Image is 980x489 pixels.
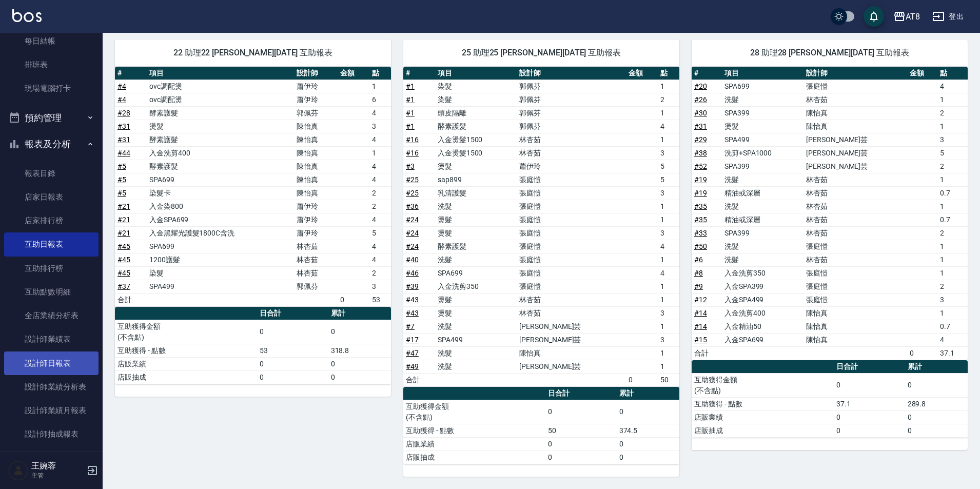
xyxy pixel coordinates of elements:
a: #5 [117,162,126,170]
th: 點 [937,67,968,80]
td: 張庭愷 [803,280,907,293]
td: 酵素護髮 [147,160,295,173]
a: #39 [406,282,419,290]
td: 陳怡真 [294,160,338,173]
td: 1 [937,93,968,106]
td: 2 [937,280,968,293]
td: 1200護髮 [147,253,295,266]
td: 4 [937,80,968,93]
td: 入金洗剪350 [435,280,517,293]
td: 0 [907,346,937,360]
a: 互助點數明細 [4,280,99,304]
a: #14 [694,322,707,330]
td: 燙髮 [435,213,517,226]
td: 酵素護髮 [435,240,517,253]
a: #15 [694,336,707,344]
td: 1 [658,280,679,293]
td: 林杏茹 [803,173,907,186]
th: # [115,67,147,80]
a: 每日結帳 [4,29,99,53]
td: 陳怡真 [517,346,626,360]
td: 2 [369,200,391,213]
td: 洗髮 [722,173,803,186]
td: 3 [369,120,391,133]
button: 報表及分析 [4,131,99,158]
a: #33 [694,229,707,237]
td: 1 [937,253,968,266]
th: 設計師 [294,67,338,80]
td: 1 [658,200,679,213]
td: 洗髮 [435,320,517,333]
td: 染髮 [435,80,517,93]
th: 點 [658,67,679,80]
td: 1 [937,120,968,133]
a: #50 [694,242,707,250]
a: #25 [406,175,419,184]
td: 1 [937,266,968,280]
a: #1 [406,109,415,117]
td: 陳怡真 [294,133,338,146]
td: 5 [658,160,679,173]
td: [PERSON_NAME]芸 [803,133,907,146]
td: 陳怡真 [294,120,338,133]
td: 4 [369,133,391,146]
a: 設計師排行榜 [4,446,99,470]
a: #21 [117,216,130,224]
span: 25 助理25 [PERSON_NAME][DATE] 互助報表 [416,48,667,58]
td: 洗剪+SPA1000 [722,146,803,160]
a: #1 [406,82,415,90]
td: 合計 [692,346,722,360]
td: 乳清護髮 [435,186,517,200]
td: 入金洗剪350 [722,266,803,280]
td: 1 [658,106,679,120]
a: 設計師日報表 [4,351,99,375]
th: 日合計 [257,307,328,320]
td: 1 [658,80,679,93]
td: 入金洗剪400 [147,146,295,160]
a: #19 [694,175,707,184]
td: 蕭伊玲 [294,80,338,93]
td: 染髮 [435,93,517,106]
td: 37.1 [937,346,968,360]
a: 互助排行榜 [4,257,99,280]
td: 精油或深層 [722,213,803,226]
td: 1 [658,320,679,333]
a: #31 [117,122,130,130]
a: #46 [406,269,419,277]
td: SPA499 [722,133,803,146]
td: 洗髮 [722,200,803,213]
td: 張庭愷 [803,240,907,253]
a: 互助日報表 [4,232,99,256]
a: 設計師業績分析表 [4,375,99,399]
td: 入金SPA699 [147,213,295,226]
td: 燙髮 [147,120,295,133]
a: #17 [406,336,419,344]
td: SPA499 [435,333,517,346]
td: 燙髮 [435,306,517,320]
th: 設計師 [803,67,907,80]
div: AT8 [906,10,920,23]
a: #9 [694,282,703,290]
td: 蕭伊玲 [294,93,338,106]
td: 張庭愷 [517,253,626,266]
a: 現場電腦打卡 [4,76,99,100]
td: 張庭愷 [517,173,626,186]
a: #45 [117,269,130,277]
td: 酵素護髮 [435,120,517,133]
a: #24 [406,216,419,224]
a: 設計師業績月報表 [4,399,99,422]
td: SPA499 [147,280,295,293]
a: #20 [694,82,707,90]
td: 1 [658,253,679,266]
a: #29 [694,135,707,144]
td: 蕭伊玲 [294,213,338,226]
a: #16 [406,149,419,157]
td: 1 [369,146,391,160]
td: 1 [937,173,968,186]
th: 項目 [722,67,803,80]
td: 燙髮 [722,120,803,133]
p: 主管 [31,471,84,480]
td: 張庭愷 [517,226,626,240]
a: #52 [694,162,707,170]
button: save [864,6,884,27]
